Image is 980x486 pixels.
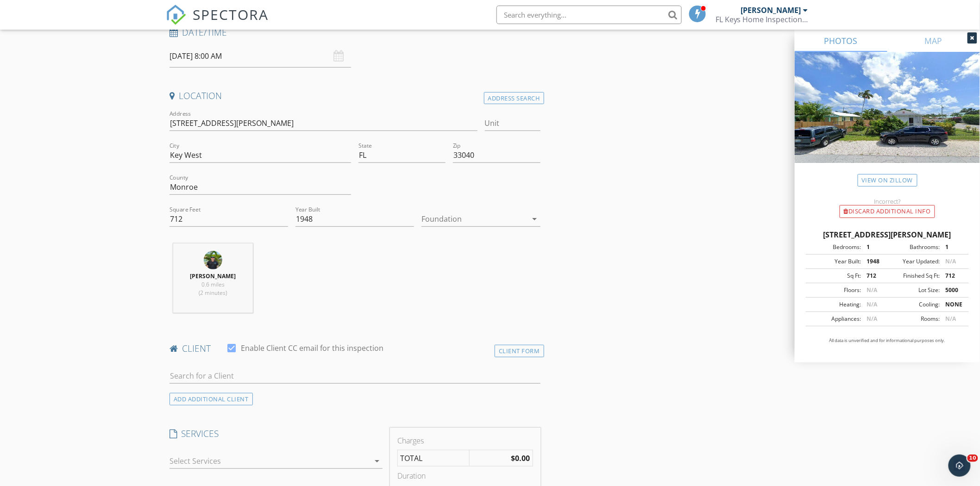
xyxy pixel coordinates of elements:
span: 10 [967,455,978,462]
div: Bathrooms: [887,243,940,251]
strong: [PERSON_NAME] [190,272,236,280]
div: Floors: [809,286,861,294]
h4: Date/Time [170,26,540,38]
a: PHOTOS [795,30,887,52]
img: img_9963.jpeg [204,251,222,269]
div: [STREET_ADDRESS][PERSON_NAME] [806,229,969,240]
div: Client Form [495,345,544,357]
input: Search for a Client [170,368,540,384]
img: The Best Home Inspection Software - Spectora [166,5,186,25]
div: Year Built: [809,257,861,266]
h4: Location [170,90,540,102]
i: arrow_drop_down [529,213,540,224]
div: Charges [397,435,533,446]
div: ADD ADDITIONAL client [170,393,253,405]
a: SPECTORA [166,12,269,32]
input: Select date [170,45,351,68]
i: arrow_drop_down [371,455,383,467]
span: N/A [945,257,956,265]
div: Cooling: [887,300,940,309]
h4: SERVICES [170,428,383,440]
span: 0.6 miles [201,280,225,288]
iframe: Intercom live chat [949,455,971,477]
div: Finished Sq Ft: [887,272,940,280]
div: Duration [397,470,533,481]
strong: $0.00 [511,453,530,463]
a: MAP [887,30,980,52]
img: streetview [795,52,980,185]
span: N/A [867,286,877,294]
div: Rooms: [887,315,940,323]
span: N/A [867,315,877,323]
div: FL Keys Home Inspections LLC [716,15,808,24]
div: 1 [940,243,966,251]
div: NONE [940,300,966,309]
div: Address Search [484,92,544,105]
div: Sq Ft: [809,272,861,280]
p: All data is unverified and for informational purposes only. [806,337,969,344]
div: [PERSON_NAME] [741,6,801,15]
div: 1 [861,243,887,251]
div: Heating: [809,300,861,309]
label: Enable Client CC email for this inspection [241,343,383,353]
a: View on Zillow [858,174,917,187]
div: Discard Additional info [840,205,935,218]
div: 712 [861,272,887,280]
div: 712 [940,272,966,280]
span: SPECTORA [193,5,269,24]
div: Year Updated: [887,257,940,266]
div: Appliances: [809,315,861,323]
div: Incorrect? [795,198,980,205]
span: N/A [945,315,956,323]
div: 1948 [861,257,887,266]
td: TOTAL [398,450,470,467]
div: Lot Size: [887,286,940,294]
div: Bedrooms: [809,243,861,251]
input: Search everything... [496,6,682,24]
h4: client [170,343,540,355]
span: (2 minutes) [199,289,227,297]
span: N/A [867,300,877,308]
div: 5000 [940,286,966,294]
